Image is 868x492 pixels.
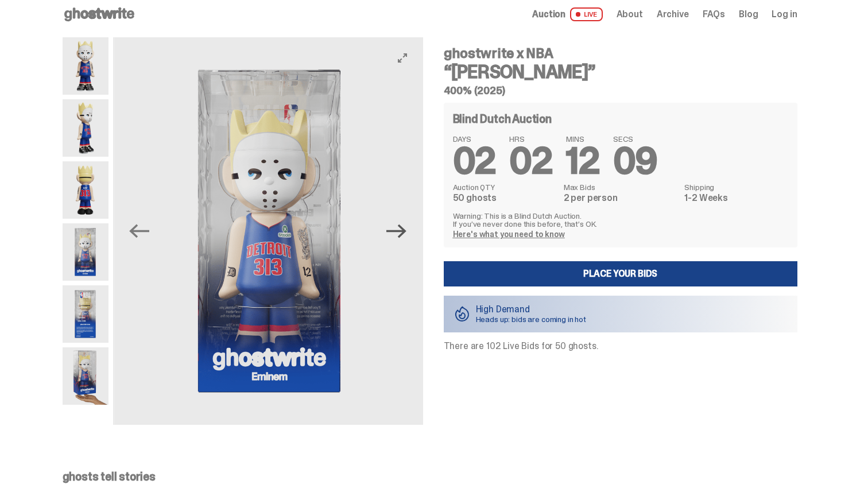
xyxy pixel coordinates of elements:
[476,315,587,323] p: Heads up: bids are coming in hot
[564,193,678,203] dd: 2 per person
[63,285,108,343] img: Eminem_NBA_400_13.png
[703,10,725,19] a: FAQs
[444,63,797,81] h3: “[PERSON_NAME]”
[444,261,797,286] a: Place your Bids
[453,229,565,239] a: Here's what you need to know
[453,135,496,143] span: DAYS
[453,113,552,125] h4: Blind Dutch Auction
[63,37,108,95] img: Copy%20of%20Eminem_NBA_400_1.png
[114,37,424,425] img: Eminem_NBA_400_12.png
[63,99,108,157] img: Copy%20of%20Eminem_NBA_400_3.png
[396,51,409,65] button: View full-screen
[566,135,599,143] span: MINS
[657,10,689,19] a: Archive
[617,10,643,19] a: About
[684,193,788,203] dd: 1-2 Weeks
[613,137,657,185] span: 09
[532,7,602,21] a: Auction LIVE
[444,342,797,351] p: There are 102 Live Bids for 50 ghosts.
[509,137,552,185] span: 02
[684,183,788,191] dt: Shipping
[444,86,797,96] h5: 400% (2025)
[613,135,657,143] span: SECS
[453,137,496,185] span: 02
[509,135,552,143] span: HRS
[63,223,108,281] img: Eminem_NBA_400_12.png
[476,305,587,314] p: High Demand
[444,47,797,60] h4: ghostwrite x NBA
[63,471,797,482] p: ghosts tell stories
[772,10,797,19] a: Log in
[63,347,108,405] img: eminem%20scale.png
[63,161,108,219] img: Copy%20of%20Eminem_NBA_400_6.png
[453,183,557,191] dt: Auction QTY
[739,10,758,19] a: Blog
[127,219,152,244] button: Previous
[384,219,409,244] button: Next
[566,137,599,185] span: 12
[453,193,557,203] dd: 50 ghosts
[453,212,788,228] p: Warning: This is a Blind Dutch Auction. If you’ve never done this before, that’s OK.
[564,183,678,191] dt: Max Bids
[570,7,603,21] span: LIVE
[532,10,565,19] span: Auction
